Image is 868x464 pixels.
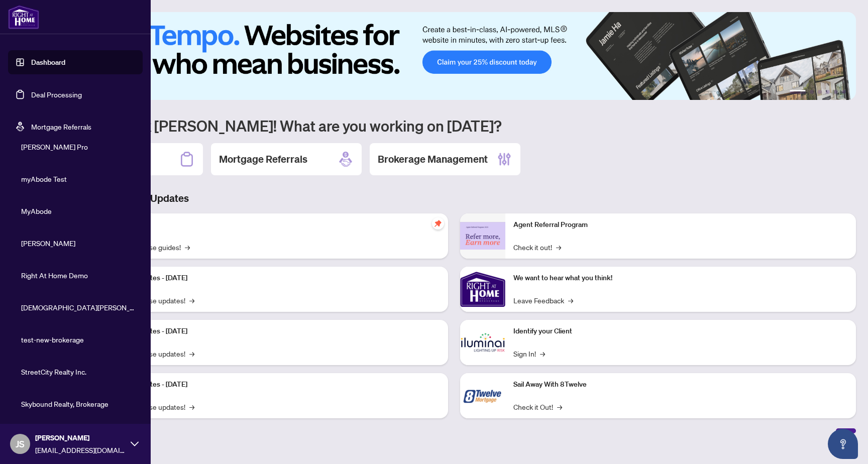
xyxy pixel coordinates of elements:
span: [PERSON_NAME] [35,432,126,443]
p: Self-Help [105,219,440,230]
span: test-new-brokerage [21,334,136,345]
span: → [557,401,562,412]
button: 6 [842,90,846,94]
span: MyAbode [21,205,136,216]
a: Deal Processing [31,90,82,99]
p: Platform Updates - [DATE] [105,326,440,337]
span: → [189,295,194,306]
p: We want to hear what you think! [513,273,848,284]
p: Identify your Client [513,326,848,337]
p: Platform Updates - [DATE] [105,379,440,390]
span: [DEMOGRAPHIC_DATA][PERSON_NAME] Realty [21,302,136,313]
button: 1 [790,90,806,94]
a: Sign In!→ [513,348,545,359]
span: → [189,401,194,412]
button: 5 [834,90,838,94]
a: Check it Out!→ [513,401,562,412]
button: 4 [826,90,830,94]
span: myAbode Test [21,173,136,184]
h2: Mortgage Referrals [219,152,307,166]
img: logo [8,5,39,29]
span: Right At Home Demo [21,270,136,281]
h1: Welcome back [PERSON_NAME]! What are you working on [DATE]? [52,116,856,135]
p: Agent Referral Program [513,219,848,230]
span: pushpin [432,217,444,229]
p: Sail Away With 8Twelve [513,379,848,390]
img: We want to hear what you think! [460,267,505,312]
span: [PERSON_NAME] [21,238,136,249]
a: Mortgage Referrals [31,122,91,131]
img: Agent Referral Program [460,222,505,250]
span: → [540,348,545,359]
span: [PERSON_NAME] Pro [21,141,136,152]
a: Dashboard [31,58,65,67]
span: [EMAIL_ADDRESS][DOMAIN_NAME] [35,444,126,455]
button: 3 [818,90,822,94]
img: Sail Away With 8Twelve [460,373,505,418]
button: 2 [810,90,814,94]
img: Slide 0 [52,12,856,100]
span: JS [16,437,25,451]
h2: Brokerage Management [378,152,488,166]
span: StreetCity Realty Inc. [21,366,136,377]
h3: Brokerage & Industry Updates [52,191,856,205]
p: Platform Updates - [DATE] [105,273,440,284]
button: Open asap [828,429,858,459]
span: → [568,295,573,306]
span: → [556,242,561,253]
span: → [185,242,190,253]
span: → [189,348,194,359]
span: Skybound Realty, Brokerage [21,398,136,409]
a: Leave Feedback→ [513,295,573,306]
a: Check it out!→ [513,242,561,253]
img: Identify your Client [460,320,505,365]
